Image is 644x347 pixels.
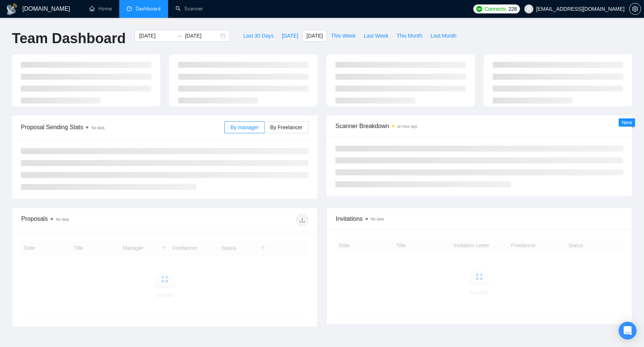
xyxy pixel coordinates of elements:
[629,3,641,15] button: setting
[176,33,182,39] span: swap-right
[476,6,482,12] img: upwork-logo.png
[270,124,303,130] span: By Freelancer
[360,30,392,42] button: Last Week
[243,32,274,40] span: Last 30 Days
[302,30,327,42] button: [DATE]
[336,214,623,223] span: Invitations
[426,30,460,42] button: Last Month
[508,5,517,13] span: 228
[282,32,298,40] span: [DATE]
[127,6,132,11] span: dashboard
[430,32,456,40] span: Last Month
[371,217,384,221] span: No data
[397,124,417,128] time: an hour ago
[12,30,126,47] h1: Team Dashboard
[526,6,531,12] span: user
[136,6,161,12] span: Dashboard
[176,6,203,12] a: searchScanner
[306,32,323,40] span: [DATE]
[185,32,219,40] input: End date
[397,32,422,40] span: This Month
[331,32,356,40] span: This Week
[230,124,258,130] span: By manager
[392,30,426,42] button: This Month
[364,32,388,40] span: Last Week
[21,122,224,132] span: Proposal Sending Stats
[89,6,112,12] a: homeHome
[629,6,641,12] a: setting
[21,214,165,226] div: Proposals
[176,33,182,39] span: to
[6,3,18,15] img: logo
[278,30,302,42] button: [DATE]
[327,30,360,42] button: This Week
[619,322,637,340] div: Open Intercom Messenger
[91,126,104,130] span: No data
[484,5,507,13] span: Connects:
[239,30,278,42] button: Last 30 Days
[335,121,623,131] span: Scanner Breakdown
[56,217,69,222] span: No data
[139,32,173,40] input: Start date
[622,120,632,125] span: New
